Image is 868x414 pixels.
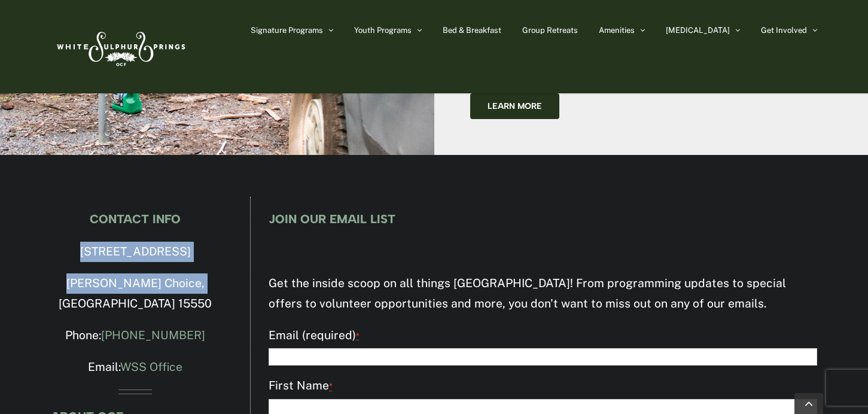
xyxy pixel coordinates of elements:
img: White Sulphur Springs Logo [51,19,189,75]
a: WSS Office [120,360,182,373]
span: Amenities [599,26,635,34]
p: Phone: [51,325,220,346]
p: [STREET_ADDRESS] [51,242,220,262]
span: Bed & Breakfast [443,26,501,34]
label: First Name [269,376,817,397]
p: [PERSON_NAME] Choice, [GEOGRAPHIC_DATA] 15550 [51,273,220,314]
h4: CONTACT INFO [51,212,220,226]
p: Get the inside scoop on all things [GEOGRAPHIC_DATA]! From programming updates to special offers ... [269,273,817,314]
span: Learn more [488,101,542,111]
span: Signature Programs [251,26,323,34]
abbr: required [356,331,360,341]
span: [MEDICAL_DATA] [666,26,730,34]
p: Email: [51,357,220,378]
abbr: required [329,381,333,391]
h4: JOIN OUR EMAIL LIST [269,212,817,226]
span: Youth Programs [354,26,412,34]
a: Learn more [470,93,559,119]
span: Group Retreats [522,26,578,34]
a: [PHONE_NUMBER] [101,328,205,342]
label: Email (required) [269,325,817,346]
span: Get Involved [761,26,807,34]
